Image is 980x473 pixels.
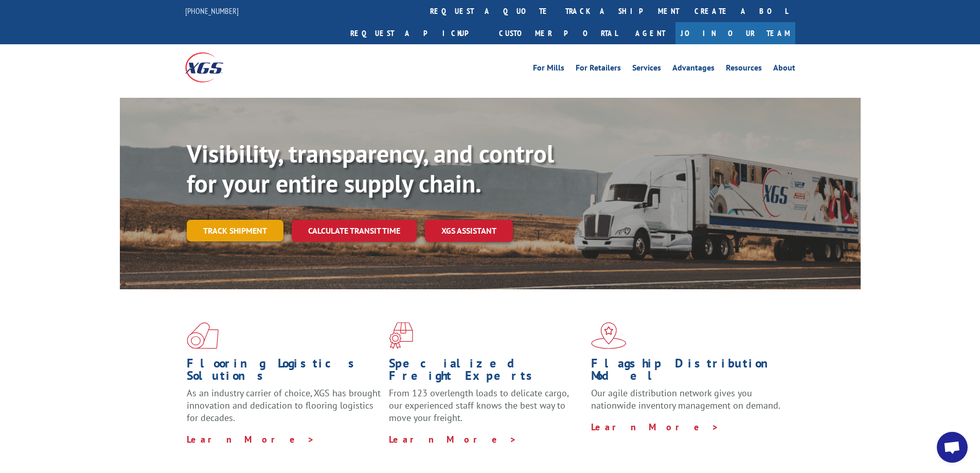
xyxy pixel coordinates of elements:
[591,421,719,433] a: Learn More >
[187,322,219,349] img: xgs-icon-total-supply-chain-intelligence-red
[187,433,315,445] a: Learn More >
[343,22,491,44] a: Request a pickup
[187,220,283,241] a: Track shipment
[773,64,795,75] a: About
[187,357,381,387] h1: Flooring Logistics Solutions
[672,64,715,75] a: Advantages
[632,64,661,75] a: Services
[425,220,513,242] a: XGS ASSISTANT
[591,387,780,411] span: Our agile distribution network gives you nationwide inventory management on demand.
[292,220,417,242] a: Calculate transit time
[389,387,583,433] p: From 123 overlength loads to delicate cargo, our experienced staff knows the best way to move you...
[389,322,413,349] img: xgs-icon-focused-on-flooring-red
[937,432,968,463] a: Open chat
[389,433,517,445] a: Learn More >
[675,22,795,44] a: Join Our Team
[726,64,762,75] a: Resources
[591,322,627,349] img: xgs-icon-flagship-distribution-model-red
[389,357,583,387] h1: Specialized Freight Experts
[533,64,564,75] a: For Mills
[185,6,239,16] a: [PHONE_NUMBER]
[491,22,625,44] a: Customer Portal
[576,64,621,75] a: For Retailers
[591,357,786,387] h1: Flagship Distribution Model
[187,137,554,199] b: Visibility, transparency, and control for your entire supply chain.
[187,387,381,424] span: As an industry carrier of choice, XGS has brought innovation and dedication to flooring logistics...
[625,22,675,44] a: Agent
